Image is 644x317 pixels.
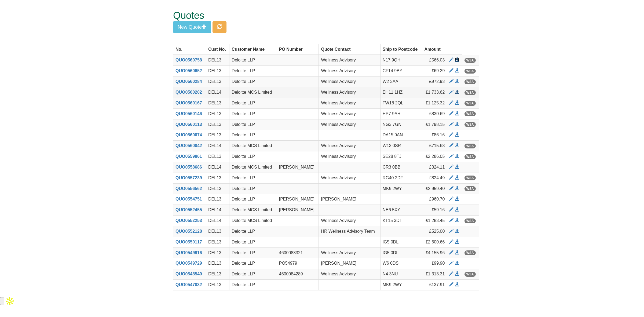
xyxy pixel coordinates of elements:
[206,258,229,269] td: DEL13
[380,119,422,130] td: NG3 7GN
[229,269,277,280] td: Deloitte LLP
[380,98,422,108] td: TW18 2QL
[277,247,319,258] td: 4600083321
[380,216,422,226] td: KT15 3DT
[229,108,277,119] td: Deloitte LLP
[175,250,202,255] a: QUO0549916
[380,162,422,173] td: CR3 0BB
[175,122,202,127] a: QUO0560113
[229,280,277,290] td: Deloitte LLP
[206,130,229,141] td: DEL13
[206,44,229,55] th: Cust No.
[464,79,476,84] span: WSA
[229,226,277,237] td: Deloitte LLP
[422,216,447,226] td: £1,283.45
[380,87,422,98] td: EH11 1HZ
[422,258,447,269] td: £99.90
[175,90,202,94] a: QUO0560202
[229,87,277,98] td: Deloitte MCS Limited
[319,141,380,151] td: Wellness Advisory
[229,44,277,55] th: Customer Name
[206,194,229,205] td: DEL13
[206,98,229,108] td: DEL13
[319,258,380,269] td: [PERSON_NAME]
[175,101,202,105] a: QUO0560167
[206,108,229,119] td: DEL13
[380,173,422,183] td: RG40 2DF
[175,218,202,223] a: QUO0552253
[422,269,447,280] td: £1,313.31
[175,261,202,265] a: QUO0549729
[229,76,277,87] td: Deloitte LLP
[422,108,447,119] td: £830.69
[422,98,447,108] td: £1,125.32
[422,66,447,76] td: £69.29
[277,194,319,205] td: [PERSON_NAME]
[422,141,447,151] td: £715.68
[206,216,229,226] td: DEL14
[319,98,380,108] td: Wellness Advisory
[229,119,277,130] td: Deloitte LLP
[175,197,202,201] a: QUO0554751
[4,296,15,307] img: Apollo
[319,76,380,87] td: Wellness Advisory
[175,165,202,169] a: QUO0558686
[464,122,476,127] span: WSA
[380,247,422,258] td: IG5 0DL
[319,173,380,183] td: Wellness Advisory
[464,101,476,106] span: WSA
[206,237,229,247] td: DEL13
[422,237,447,247] td: £2,600.66
[206,280,229,290] td: DEL13
[206,141,229,151] td: DEL14
[380,151,422,162] td: SE28 8TJ
[464,111,476,116] span: WSA
[464,272,476,277] span: WSA
[464,176,476,180] span: WSA
[206,87,229,98] td: DEL14
[206,66,229,76] td: DEL13
[175,186,202,191] a: QUO0556562
[380,66,422,76] td: CF14 9BY
[464,144,476,148] span: WSA
[175,111,202,116] a: QUO0560146
[422,130,447,141] td: £86.16
[206,226,229,237] td: DEL13
[175,272,202,276] a: QUO0548540
[229,98,277,108] td: Deloitte LLP
[175,58,202,62] a: QUO0560758
[380,141,422,151] td: W13 0SR
[380,205,422,216] td: NE6 5XY
[206,76,229,87] td: DEL13
[277,269,319,280] td: 4600084289
[175,207,202,212] a: QUO0552455
[422,226,447,237] td: £525.00
[464,250,476,255] span: WSA
[380,258,422,269] td: W6 0DS
[319,216,380,226] td: Wellness Advisory
[319,66,380,76] td: Wellness Advisory
[229,151,277,162] td: Deloitte LLP
[380,280,422,290] td: MK9 2WY
[175,68,202,73] a: QUO0560652
[380,55,422,65] td: N17 9QH
[206,162,229,173] td: DEL14
[422,151,447,162] td: £2,286.05
[277,205,319,216] td: [PERSON_NAME]
[319,247,380,258] td: Wellness Advisory
[229,205,277,216] td: Deloitte MCS Limited
[380,237,422,247] td: IG5 0DL
[422,87,447,98] td: £1,733.62
[422,173,447,183] td: £824.49
[175,143,202,148] a: QUO0560042
[380,269,422,280] td: N4 3NU
[422,55,447,65] td: £566.03
[464,154,476,159] span: WSA
[229,258,277,269] td: Deloitte LLP
[173,10,459,21] h1: Quotes
[206,55,229,65] td: DEL13
[464,186,476,191] span: WSA
[206,247,229,258] td: DEL13
[422,76,447,87] td: £972.93
[229,194,277,205] td: Deloitte LLP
